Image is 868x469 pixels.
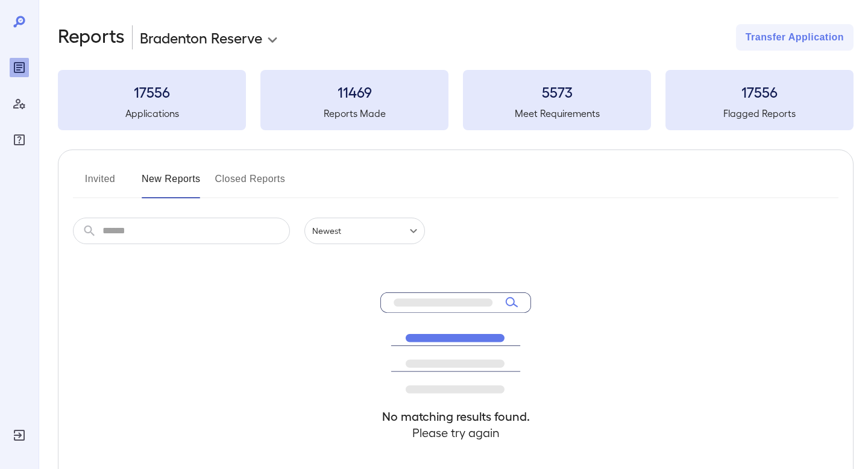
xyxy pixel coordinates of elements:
h3: 5573 [463,82,651,101]
h3: 11469 [260,82,448,101]
h3: 17556 [665,82,854,101]
div: Log Out [10,426,29,445]
div: Newest [304,218,425,244]
button: Transfer Application [736,24,854,51]
button: Invited [73,169,127,198]
div: FAQ [10,130,29,150]
div: Manage Users [10,94,29,113]
button: New Reports [142,169,201,198]
summary: 17556Applications11469Reports Made5573Meet Requirements17556Flagged Reports [58,70,854,130]
h5: Flagged Reports [665,106,854,121]
p: Bradenton Reserve [140,28,262,47]
div: Reports [10,58,29,77]
h3: 17556 [58,82,246,101]
h4: Please try again [380,424,531,441]
h5: Meet Requirements [463,106,651,121]
h5: Reports Made [260,106,448,121]
button: Closed Reports [215,169,286,198]
h5: Applications [58,106,246,121]
h2: Reports [58,24,125,51]
h4: No matching results found. [380,408,531,424]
